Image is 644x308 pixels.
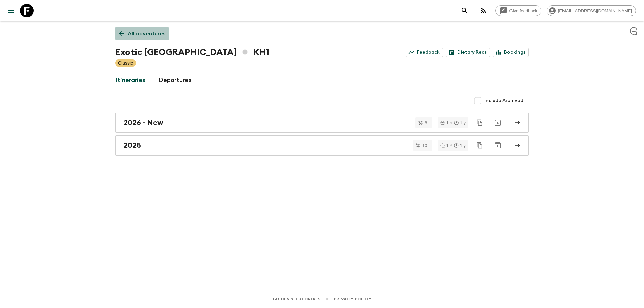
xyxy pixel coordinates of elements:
[124,118,163,127] h2: 2026 - New
[547,5,636,16] div: [EMAIL_ADDRESS][DOMAIN_NAME]
[128,29,165,38] p: All adventures
[118,60,133,66] p: Classic
[406,48,443,57] a: Feedback
[491,116,504,129] button: Archive
[506,8,541,13] span: Give feedback
[115,46,269,59] h1: Exotic [GEOGRAPHIC_DATA] KH1
[421,121,431,125] span: 8
[454,143,466,148] div: 1 y
[115,72,145,88] a: Itineraries
[115,113,529,133] a: 2026 - New
[440,143,448,148] div: 1
[484,97,523,104] span: Include Archived
[491,139,504,152] button: Archive
[159,72,192,88] a: Departures
[4,4,17,17] button: menu
[440,121,448,125] div: 1
[334,295,371,303] a: Privacy Policy
[554,8,636,13] span: [EMAIL_ADDRESS][DOMAIN_NAME]
[454,121,466,125] div: 1 y
[273,295,321,303] a: Guides & Tutorials
[474,139,486,151] button: Duplicate
[474,117,486,129] button: Duplicate
[115,27,169,40] a: All adventures
[446,48,490,57] a: Dietary Reqs
[115,135,529,156] a: 2025
[418,143,431,148] span: 10
[495,5,541,16] a: Give feedback
[493,48,529,57] a: Bookings
[458,4,471,17] button: search adventures
[124,141,141,150] h2: 2025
